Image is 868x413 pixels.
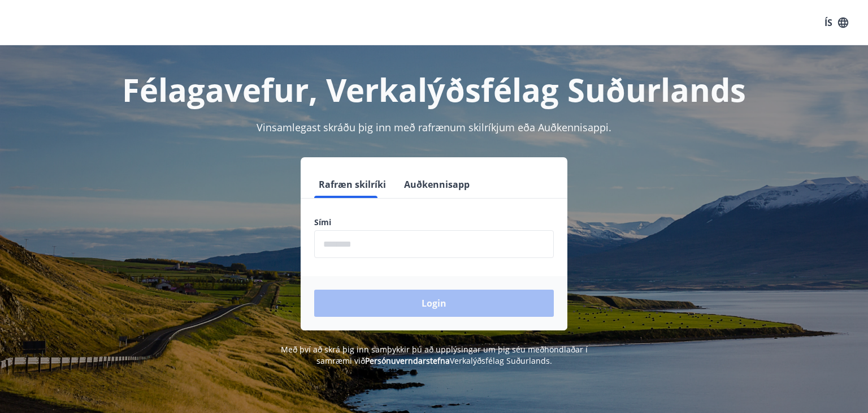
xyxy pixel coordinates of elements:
[41,68,827,111] h1: Félagavefur, Verkalýðsfélag Suðurlands
[281,344,588,366] span: Með því að skrá þig inn samþykkir þú að upplýsingar um þig séu meðhöndlaðar í samræmi við Verkalý...
[314,171,390,198] button: Rafræn skilríki
[257,121,611,134] span: Vinsamlegast skráðu þig inn með rafrænum skilríkjum eða Auðkennisappi.
[314,217,554,228] label: Sími
[400,171,474,198] button: Auðkennisapp
[818,12,854,33] button: ÍS
[365,355,450,366] a: Persónuverndarstefna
